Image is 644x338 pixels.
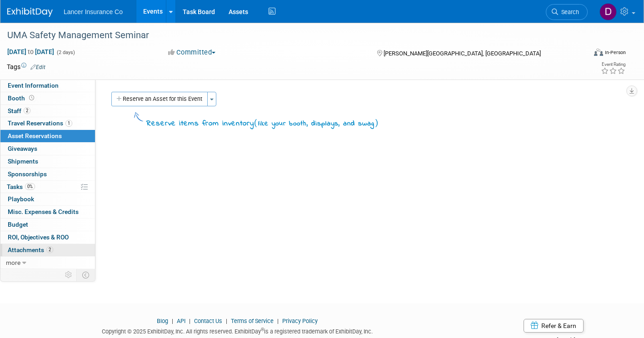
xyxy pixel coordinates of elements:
td: Toggle Event Tabs [77,269,95,281]
a: Privacy Policy [282,318,318,324]
span: Sponsorships [8,170,47,178]
span: 0% [25,183,35,190]
span: | [187,318,193,324]
a: Staff2 [0,105,95,117]
a: Refer & Earn [524,319,584,333]
span: Tasks [7,183,35,190]
span: Attachments [8,246,53,253]
span: Shipments [8,158,38,165]
span: Misc. Expenses & Credits [8,208,79,215]
span: ) [374,118,379,127]
img: Format-Inperson.png [594,49,603,56]
img: Dawn Quinn [599,3,617,20]
a: Asset Reservations [0,130,95,142]
span: 2 [46,246,53,253]
a: Misc. Expenses & Credits [0,206,95,218]
span: 1 [65,120,72,127]
span: Event Information [8,82,59,89]
span: Giveaways [8,145,37,152]
a: Tasks0% [0,181,95,193]
a: Sponsorships [0,168,95,180]
a: more [0,257,95,269]
button: Reserve an Asset for this Event [111,92,208,106]
a: Event Information [0,80,95,92]
a: Giveaways [0,143,95,155]
div: Event Format [534,47,626,61]
div: In-Person [604,49,626,56]
a: Playbook [0,193,95,205]
span: more [6,259,20,266]
button: Committed [165,48,219,57]
span: | [275,318,281,324]
a: Blog [157,318,168,324]
div: Reserve items from inventory [146,117,379,129]
div: Copyright © 2025 ExhibitDay, Inc. All rights reserved. ExhibitDay is a registered trademark of Ex... [7,325,468,336]
a: API [177,318,185,324]
div: Event Rating [601,62,625,67]
span: Booth [8,94,36,102]
a: Travel Reservations1 [0,117,95,129]
span: Lancer Insurance Co [64,8,123,15]
span: (2 days) [56,50,75,55]
span: 2 [24,107,30,114]
a: Budget [0,219,95,231]
a: Terms of Service [231,318,274,324]
span: | [224,318,230,324]
span: | [170,318,175,324]
span: Asset Reservations [8,132,62,139]
span: Booth not reserved yet [27,94,36,101]
span: ( [254,118,258,127]
span: [DATE] [DATE] [7,48,55,56]
sup: ® [261,327,264,332]
span: Budget [8,221,28,228]
a: Contact Us [194,318,222,324]
img: ExhibitDay [7,8,53,17]
a: Edit [30,64,45,70]
div: UMA Safety Management Seminar [4,27,573,44]
td: Tags [7,62,45,71]
span: Staff [8,107,30,114]
a: Search [546,4,588,20]
span: [PERSON_NAME][GEOGRAPHIC_DATA], [GEOGRAPHIC_DATA] [384,50,541,57]
a: Booth [0,92,95,104]
span: Playbook [8,195,34,203]
a: ROI, Objectives & ROO [0,231,95,244]
span: Search [558,9,579,15]
span: like your booth, displays, and swag [258,119,374,129]
span: Travel Reservations [8,119,72,127]
a: Attachments2 [0,244,95,256]
span: to [26,48,35,55]
a: Shipments [0,155,95,168]
td: Personalize Event Tab Strip [61,269,77,281]
span: ROI, Objectives & ROO [8,234,69,241]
